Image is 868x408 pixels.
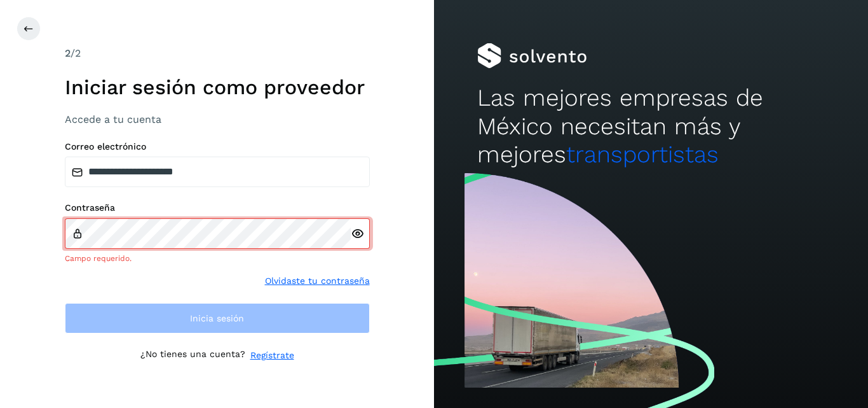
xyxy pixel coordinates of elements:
div: Campo requerido. [65,253,370,264]
label: Contraseña [65,202,370,213]
h2: Las mejores empresas de México necesitan más y mejores [477,84,824,169]
button: Inicia sesión [65,303,370,334]
a: Regístrate [250,349,294,362]
div: /2 [65,46,370,61]
a: Olvidaste tu contraseña [265,274,370,288]
h1: Iniciar sesión como proveedor [65,75,370,99]
h3: Accede a tu cuenta [65,113,370,125]
span: transportistas [566,141,719,168]
label: Correo electrónico [65,141,370,152]
span: Inicia sesión [190,314,244,323]
p: ¿No tienes una cuenta? [140,349,245,362]
span: 2 [65,47,71,59]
